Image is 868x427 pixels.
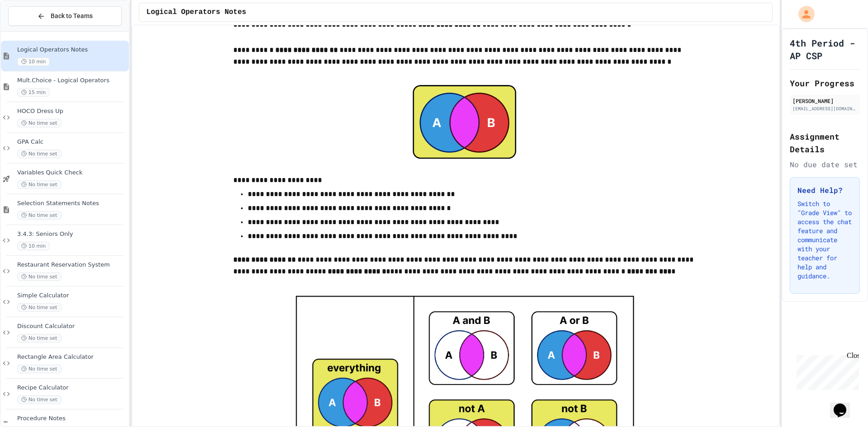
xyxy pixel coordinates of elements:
iframe: chat widget [830,391,859,418]
h2: Assignment Details [790,130,860,155]
span: Procedure Notes [17,415,127,422]
h3: Need Help? [797,185,852,196]
span: No time set [17,334,61,343]
span: GPA Calc [17,138,127,146]
div: My Account [789,4,817,24]
span: Back to Teams [51,11,93,21]
span: No time set [17,211,61,220]
span: Simple Calculator [17,292,127,300]
span: Logical Operators Notes [17,46,127,54]
span: HOCO Dress Up [17,108,127,115]
p: Switch to "Grade View" to access the chat feature and communicate with your teacher for help and ... [797,199,852,281]
span: No time set [17,395,61,404]
span: Recipe Calculator [17,384,127,392]
button: Back to Teams [8,6,122,26]
span: Logical Operators Notes [146,7,246,18]
span: Variables Quick Check [17,169,127,177]
span: Restaurant Reservation System [17,261,127,269]
span: 10 min [17,242,50,250]
h2: Your Progress [790,77,860,89]
span: No time set [17,303,61,312]
div: [PERSON_NAME] [793,97,857,105]
div: No due date set [790,159,860,170]
span: Mult.Choice - Logical Operators [17,77,127,84]
span: Rectangle Area Calculator [17,353,127,361]
span: No time set [17,150,61,158]
span: No time set [17,365,61,373]
span: 3.4.3: Seniors Only [17,230,127,238]
span: No time set [17,119,61,127]
span: 15 min [17,88,50,97]
span: Selection Statements Notes [17,200,127,207]
div: Chat with us now!Close [4,4,62,57]
span: No time set [17,272,61,281]
span: No time set [17,180,61,189]
div: [EMAIL_ADDRESS][DOMAIN_NAME] [793,105,857,112]
h1: 4th Period - AP CSP [790,37,860,62]
span: Discount Calculator [17,323,127,330]
iframe: chat widget [793,352,859,390]
span: 10 min [17,57,50,66]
